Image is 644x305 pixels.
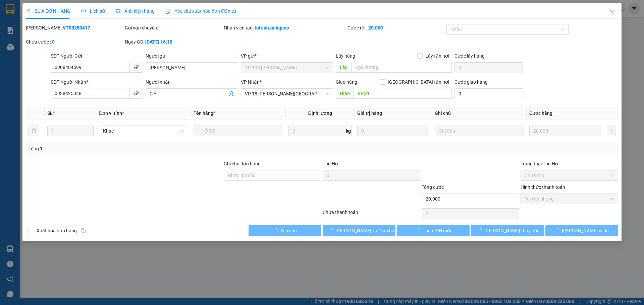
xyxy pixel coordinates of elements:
span: Lấy hàng [336,53,355,59]
b: 0 [52,39,55,45]
div: Gói vận chuyển: [125,24,222,31]
span: Cước hàng [529,110,552,116]
b: VT08250417 [63,25,90,30]
th: Ghi chú [432,107,527,120]
span: kg [345,126,352,136]
span: Giao hàng [336,79,357,85]
span: edit [26,9,31,13]
span: Ảnh kiện hàng [116,8,155,14]
button: [PERSON_NAME] và In [545,225,618,236]
label: Ghi chú đơn hàng [224,161,261,166]
input: Cước giao hàng [454,88,523,99]
span: info-circle [81,228,86,233]
span: Thu Hộ [323,161,338,166]
span: clock-circle [81,9,86,13]
span: Định lượng [308,110,332,116]
div: Trạng thái Thu Hộ [521,160,618,167]
div: Người nhận [146,78,238,86]
span: Chưa thu [525,170,614,180]
span: loading [415,228,423,233]
span: Tổng cước [422,184,444,190]
span: SỬA ĐƠN HÀNG [26,8,70,14]
button: plus [607,126,615,136]
span: Lấy tận nơi [423,52,452,60]
label: Cước giao hàng [454,79,488,85]
span: picture [116,9,120,13]
div: VP gửi [241,52,333,60]
span: phone [133,64,139,70]
span: Tên hàng [194,110,215,116]
label: Cước lấy hàng [454,53,485,59]
span: VP Nhận [241,79,260,85]
span: loading [554,228,562,233]
span: VP 108 Lê Hồng Phong - Vũng Tàu [245,63,329,73]
img: icon [165,9,171,14]
span: SL [47,110,53,116]
input: Ghi Chú [435,126,524,136]
span: Lấy [336,62,351,73]
span: Yêu cầu [280,227,297,234]
span: Xuất hóa đơn hàng [34,227,79,234]
span: Lịch sử [81,8,105,14]
span: loading [328,228,335,233]
span: [PERSON_NAME] thay đổi [484,227,538,234]
div: Người gửi [146,52,238,60]
span: close [609,10,615,15]
button: [PERSON_NAME] thay đổi [471,225,544,236]
input: Ghi chú đơn hàng [224,170,321,181]
span: loading [273,228,280,233]
div: Cước rồi : [347,24,445,31]
input: 0 [357,126,429,136]
span: phone [133,90,139,96]
label: Hình thức thanh toán [521,184,565,190]
button: Thêm ĐH mới [397,225,470,236]
div: Ngày GD: [125,38,222,46]
span: [GEOGRAPHIC_DATA] tận nơi [385,78,452,86]
div: Tổng: 1 [29,145,249,152]
span: Yêu cầu xuất hóa đơn điện tử [165,8,236,14]
input: Dọc đường [354,88,452,99]
button: [PERSON_NAME] và Giao hàng [323,225,395,236]
div: SĐT Người Gửi [51,52,143,60]
div: Chưa thanh toán [322,209,421,220]
button: delete [29,126,39,136]
span: Tại văn phòng [525,194,614,204]
div: Chưa cước : [26,38,123,46]
span: user-add [229,91,234,96]
span: [PERSON_NAME] và In [562,227,609,234]
b: 20.000 [368,25,383,30]
span: loading [477,228,484,233]
span: Thêm ĐH mới [423,227,451,234]
span: Giá trị hàng [357,110,382,116]
b: [DATE] 16:10 [145,39,172,45]
input: Dọc đường [351,62,452,73]
input: Cước lấy hàng [454,62,523,73]
input: VD: Bàn, Ghế [194,126,283,136]
span: Khác [103,126,184,136]
span: [PERSON_NAME] và Giao hàng [335,227,400,234]
b: tutrinh.anhquoc [255,25,289,30]
button: Close [603,3,622,22]
span: VP 18 Nguyễn Thái Bình - Quận 1 [245,89,329,99]
span: Đơn vị tính [99,110,124,116]
div: Nhân viên tạo: [224,24,346,31]
input: 0 [529,126,601,136]
div: [PERSON_NAME]: [26,24,123,31]
span: Giao [336,88,354,99]
div: SĐT Người Nhận [51,78,143,86]
button: Yêu cầu [249,225,321,236]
